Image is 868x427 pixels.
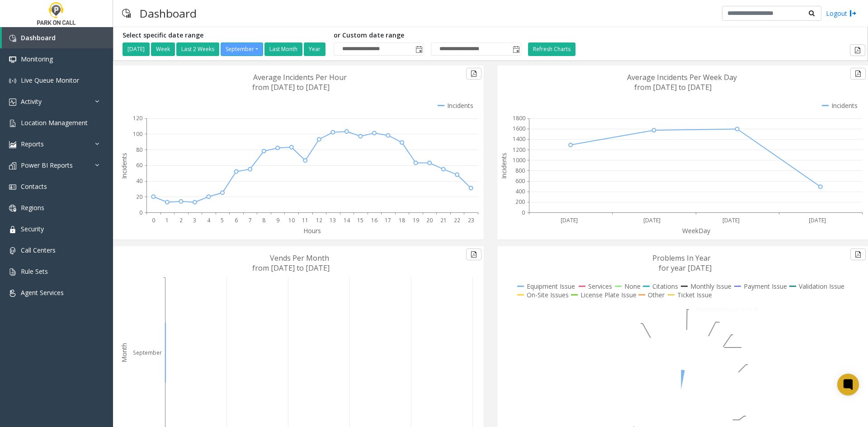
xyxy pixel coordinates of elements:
span: Power BI Reports [21,161,73,169]
text: from [DATE] to [DATE] [252,82,330,92]
h5: or Custom date range [334,32,521,39]
text: 200 [515,198,525,206]
text: 21 [440,216,447,224]
text: 22 [454,216,460,224]
text: 11 [302,216,308,224]
text: Incidents [120,153,128,179]
text: 1000 [513,156,525,164]
span: Agent Services [21,288,64,297]
text: 2 [179,216,183,224]
h5: Select specific date range [123,32,327,39]
button: Year [304,42,325,56]
span: Toggle popup [414,43,424,56]
h3: Dashboard [135,2,201,24]
text: 0 [522,209,525,216]
text: 8 [262,216,265,224]
span: Activity [21,97,42,106]
span: Security [21,225,44,233]
text: 7 [249,216,252,224]
img: 'icon' [9,183,16,191]
span: Reports [21,140,44,148]
text: 23 [468,216,474,224]
button: Last Month [264,42,302,56]
text: 1200 [513,146,525,154]
button: Refresh Charts [528,42,576,56]
img: logout [849,9,857,18]
button: Export to pdf [466,68,481,80]
text: September [133,349,162,357]
text: 0 [152,216,155,224]
text: from [DATE] to [DATE] [634,82,712,92]
button: Last 2 Weeks [176,42,219,56]
text: Problems In Year [652,253,711,263]
img: 'icon' [9,162,16,169]
span: Dashboard [21,33,56,42]
text: 40 [136,177,142,185]
a: Logout [826,9,857,18]
text: 1600 [513,125,525,132]
text: [DATE] [561,216,578,224]
text: 4 [207,216,211,224]
img: 'icon' [9,141,16,148]
button: Week [151,42,175,56]
text: 3 [193,216,196,224]
span: Monitoring [21,55,53,63]
text: 60 [136,161,142,169]
span: Contacts [21,182,47,191]
button: Export to pdf [850,68,866,80]
text: for year [DATE] [659,263,712,273]
button: Export to pdf [466,249,481,260]
text: 13 [330,216,336,224]
img: 'icon' [9,247,16,254]
img: 'icon' [9,268,16,276]
img: 'icon' [9,226,16,233]
text: Hours [303,226,321,235]
text: 5 [221,216,224,224]
text: 15 [357,216,363,224]
span: Live Queue Monitor [21,76,79,84]
button: [DATE] [123,42,150,56]
button: September [221,42,263,56]
text: 0 [139,209,142,216]
text: 80 [136,146,142,154]
text: 14 [344,216,350,224]
text: 1800 [513,114,525,122]
text: 20 [136,193,142,201]
img: 'icon' [9,77,16,84]
img: 'icon' [9,35,16,42]
text: 12 [316,216,322,224]
span: Regions [21,203,44,212]
text: 400 [515,188,525,195]
text: WeekDay [682,226,711,235]
text: Average Incidents Per Week Day [627,72,737,82]
a: Dashboard [2,27,113,48]
text: [DATE] [722,216,740,224]
img: 'icon' [9,290,16,297]
img: 'icon' [9,205,16,212]
span: Toggle popup [511,43,521,56]
text: from [DATE] to [DATE] [252,263,330,273]
text: 1400 [513,135,525,143]
text: Month [120,343,128,362]
img: 'icon' [9,120,16,127]
text: 18 [399,216,405,224]
img: 'icon' [9,99,16,106]
span: Rule Sets [21,267,48,276]
button: Export to pdf [850,249,866,260]
img: pageIcon [122,2,131,24]
text: 6 [235,216,238,224]
text: 16 [371,216,377,224]
text: Equipment Issue: 3.02 % [696,305,759,313]
text: 1 [165,216,169,224]
img: 'icon' [9,56,16,63]
button: Export to pdf [850,44,865,56]
text: [DATE] [809,216,826,224]
text: 20 [426,216,433,224]
text: 800 [515,167,525,174]
text: Vends Per Month [270,253,329,263]
text: 17 [385,216,391,224]
text: Average Incidents Per Hour [253,72,347,82]
text: Incidents [500,153,508,179]
span: Location Management [21,118,88,127]
text: 9 [276,216,279,224]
